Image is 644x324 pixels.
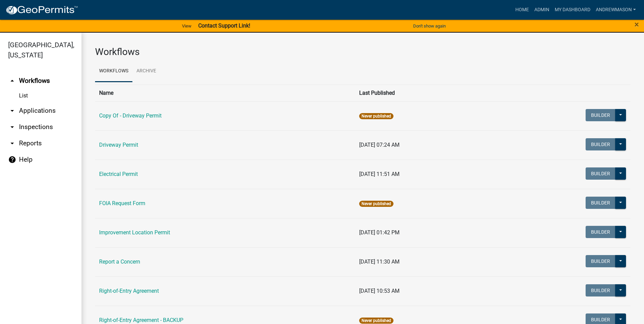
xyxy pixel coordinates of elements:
[8,123,16,131] i: arrow_drop_down
[359,288,400,294] span: [DATE] 10:53 AM
[355,85,492,101] th: Last Published
[198,22,250,29] strong: Contact Support Link!
[634,20,639,29] span: ×
[95,85,355,101] th: Name
[99,258,140,265] a: Report a Concern
[95,60,132,82] a: Workflows
[8,107,16,115] i: arrow_drop_down
[513,3,532,16] a: Home
[99,317,183,323] a: Right-of-Entry Agreement - BACKUP
[586,109,615,121] button: Builder
[586,167,615,180] button: Builder
[410,20,448,32] button: Don't show again
[95,46,630,58] h3: Workflows
[359,201,393,207] span: Never published
[532,3,552,16] a: Admin
[586,284,615,296] button: Builder
[99,200,145,206] a: FOIA Request Form
[99,112,162,119] a: Copy Of - Driveway Permit
[359,113,393,119] span: Never published
[586,255,615,267] button: Builder
[359,318,393,324] span: Never published
[586,197,615,209] button: Builder
[359,142,400,148] span: [DATE] 07:24 AM
[99,288,159,294] a: Right-of-Entry Agreement
[99,229,170,236] a: Improvement Location Permit
[179,20,194,32] a: View
[8,77,16,85] i: arrow_drop_up
[634,20,639,29] button: Close
[99,142,138,148] a: Driveway Permit
[8,139,16,147] i: arrow_drop_down
[593,3,639,16] a: AndrewMason
[359,229,400,236] span: [DATE] 01:42 PM
[132,60,160,82] a: Archive
[8,156,16,164] i: help
[359,258,400,265] span: [DATE] 11:30 AM
[552,3,593,16] a: My Dashboard
[586,226,615,238] button: Builder
[359,171,400,177] span: [DATE] 11:51 AM
[586,138,615,150] button: Builder
[99,171,138,177] a: Electrical Permit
